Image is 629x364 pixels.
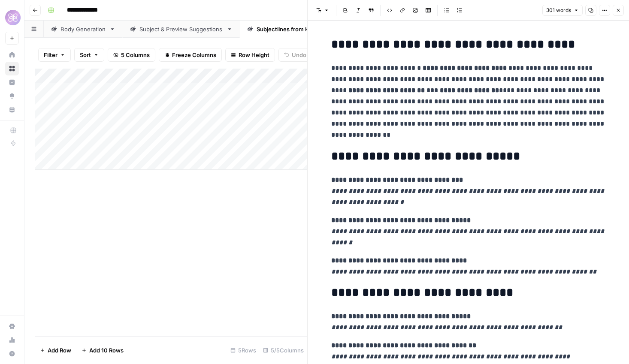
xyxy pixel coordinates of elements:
[38,48,71,62] button: Filter
[546,6,571,14] span: 301 words
[5,10,21,25] img: HoneyLove Logo
[89,346,124,355] span: Add 10 Rows
[292,51,306,59] span: Undo
[5,7,19,28] button: Workspace: HoneyLove
[227,343,260,357] div: 5 Rows
[5,62,19,75] a: Browse
[239,51,269,59] span: Row Height
[225,48,275,62] button: Row Height
[5,103,19,117] a: Your Data
[240,21,363,38] a: Subjectlines from Header + Copy
[121,51,150,59] span: 5 Columns
[5,347,19,361] button: Help + Support
[76,343,129,357] button: Add 10 Rows
[48,346,71,355] span: Add Row
[80,51,91,59] span: Sort
[35,343,76,357] button: Add Row
[5,333,19,347] a: Usage
[60,25,106,33] div: Body Generation
[74,48,104,62] button: Sort
[278,48,312,62] button: Undo
[5,319,19,333] a: Settings
[44,21,123,38] a: Body Generation
[260,343,307,357] div: 5/5 Columns
[44,51,57,59] span: Filter
[257,25,346,33] div: Subjectlines from Header + Copy
[5,89,19,103] a: Opportunities
[108,48,155,62] button: 5 Columns
[5,75,19,89] a: Insights
[542,5,583,16] button: 301 words
[123,21,240,38] a: Subject & Preview Suggestions
[139,25,223,33] div: Subject & Preview Suggestions
[172,51,216,59] span: Freeze Columns
[5,48,19,62] a: Home
[159,48,222,62] button: Freeze Columns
